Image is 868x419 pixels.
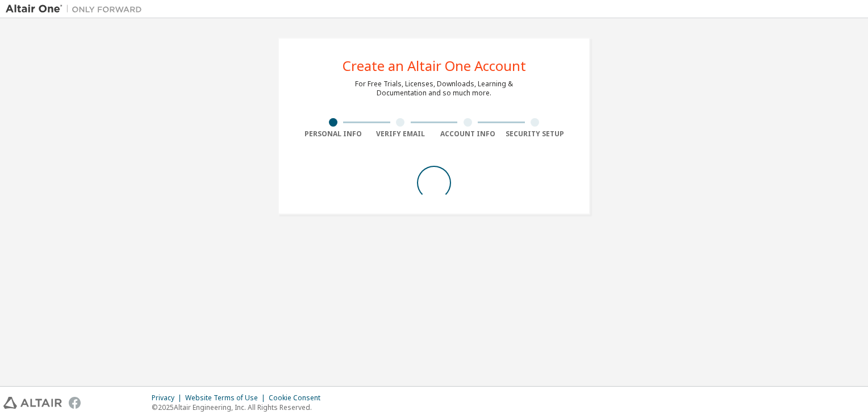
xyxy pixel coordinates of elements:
p: © 2025 Altair Engineering, Inc. All Rights Reserved. [152,403,327,412]
div: Website Terms of Use [185,393,269,403]
div: For Free Trials, Licenses, Downloads, Learning & Documentation and so much more. [355,79,513,98]
div: Personal Info [299,129,367,139]
div: Security Setup [502,129,569,139]
div: Create an Altair One Account [343,59,526,73]
img: Altair One [6,3,148,15]
div: Account Info [434,129,502,139]
div: Privacy [152,393,185,403]
img: altair_logo.svg [3,397,62,409]
div: Verify Email [367,129,435,139]
img: facebook.svg [69,397,81,409]
div: Cookie Consent [269,393,327,403]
